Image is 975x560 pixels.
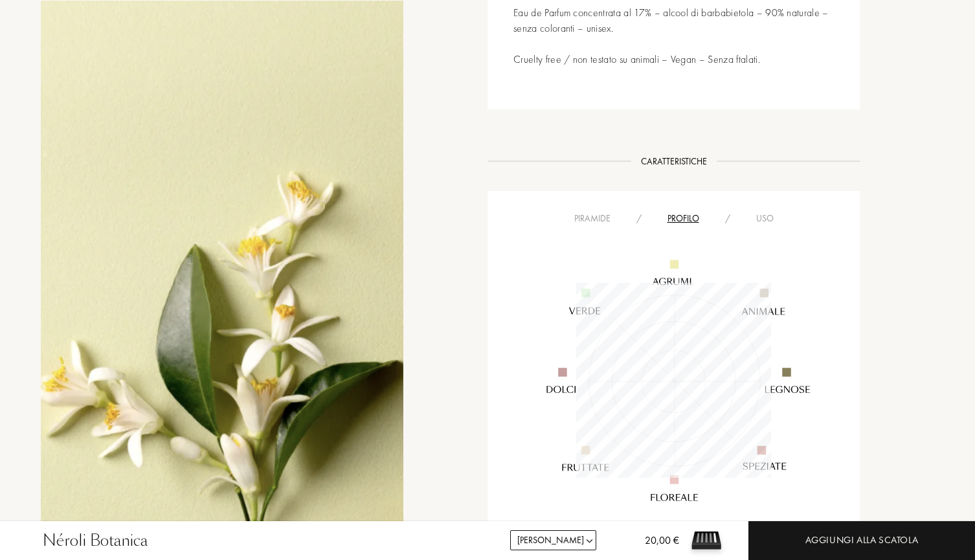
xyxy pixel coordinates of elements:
div: Aggiungi alla scatola [805,533,919,548]
div: / [623,212,655,225]
div: Uso [743,212,787,225]
div: Piramide [561,212,623,225]
img: arrow.png [585,536,594,546]
img: radar_desktop_it.svg [518,225,830,537]
div: 20,00 € [624,533,679,560]
div: Néroli Botanica [43,529,148,552]
img: sample box sommelier du parfum [687,521,726,560]
div: / [712,212,743,225]
div: Profilo [655,212,712,225]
